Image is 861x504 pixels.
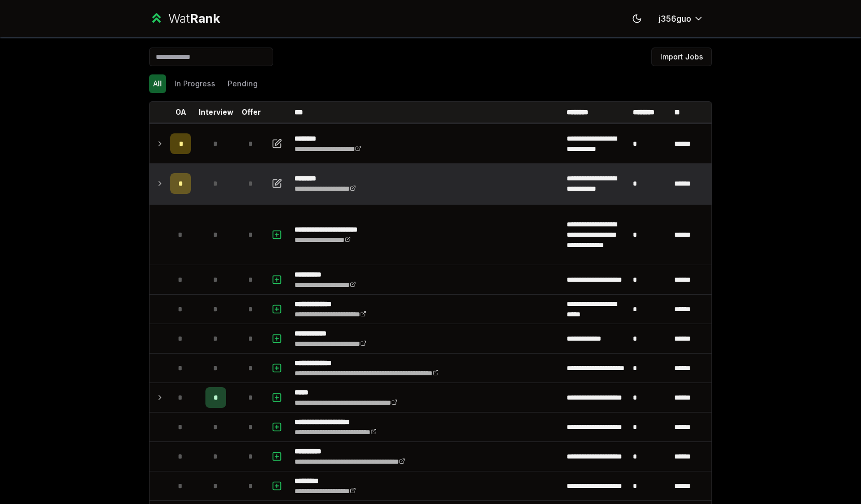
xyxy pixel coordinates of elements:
div: Wat [168,10,220,27]
p: Interview [199,107,233,117]
button: All [149,74,166,93]
button: Pending [224,74,262,93]
p: Offer [242,107,261,117]
button: j356guo [650,9,712,28]
a: WatRank [149,10,220,27]
span: Rank [190,11,220,26]
span: j356guo [659,12,691,25]
p: OA [175,107,186,117]
button: Import Jobs [651,48,712,66]
button: In Progress [170,74,219,93]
